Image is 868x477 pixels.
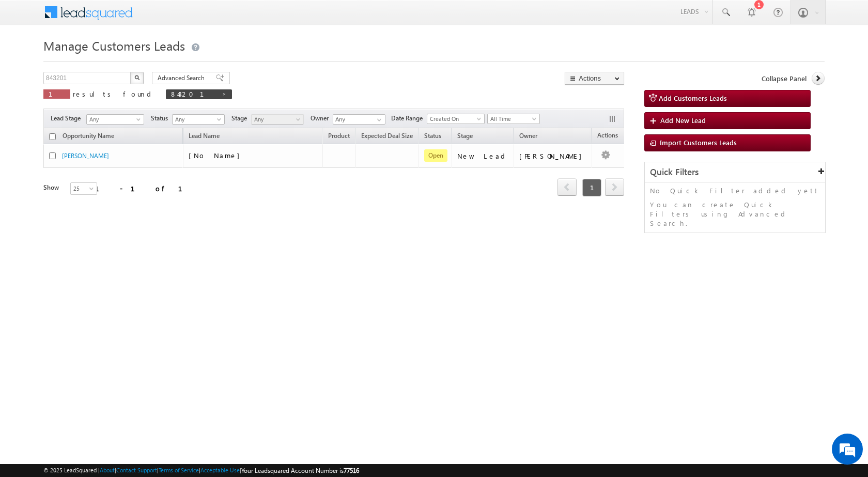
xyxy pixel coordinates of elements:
span: Collapse Panel [762,74,807,83]
span: Any [87,115,141,124]
span: Lead Stage [51,114,85,123]
div: New Lead [457,151,509,161]
div: Show [43,183,62,192]
span: Stage [457,132,473,140]
span: Add Customers Leads [659,94,727,102]
p: No Quick Filter added yet! [650,186,820,195]
span: Add New Lead [660,116,706,125]
span: Manage Customers Leads [43,37,185,54]
a: Acceptable Use [200,467,240,473]
span: Product [328,132,350,140]
span: Status [151,114,172,123]
a: Any [172,114,225,125]
input: Check all records [49,133,56,140]
span: 1 [49,89,65,98]
span: Any [173,115,222,124]
a: About [100,467,115,473]
span: Any [252,115,301,124]
div: Quick Filters [645,162,825,182]
span: All Time [488,114,537,124]
span: results found [73,89,155,98]
div: 1 - 1 of 1 [95,182,195,194]
span: Date Range [391,114,427,123]
span: [No Name] [189,151,245,160]
span: Owner [519,132,537,140]
span: 843201 [171,89,216,98]
span: 25 [71,184,98,193]
span: Created On [427,114,481,124]
a: Show All Items [371,115,384,125]
a: Terms of Service [159,467,199,473]
span: Import Customers Leads [660,138,737,147]
span: next [605,178,624,196]
span: Open [424,149,447,162]
a: Opportunity Name [57,130,119,144]
div: [PERSON_NAME] [519,151,587,161]
span: prev [557,178,577,196]
a: Stage [452,130,478,144]
a: Any [86,114,144,125]
a: Any [251,114,304,125]
button: Actions [565,72,624,85]
a: All Time [487,114,540,124]
span: © 2025 LeadSquared | | | | | [43,466,359,475]
span: Stage [231,114,251,123]
span: Lead Name [183,130,225,144]
span: 1 [582,179,601,196]
span: Expected Deal Size [361,132,413,140]
a: next [605,179,624,196]
a: [PERSON_NAME] [62,152,109,160]
a: Created On [427,114,485,124]
span: Actions [592,130,623,143]
input: Type to Search [333,114,385,125]
span: Your Leadsquared Account Number is [241,467,359,474]
span: Opportunity Name [63,132,114,140]
span: Owner [311,114,333,123]
span: 77516 [344,467,359,474]
a: Contact Support [116,467,157,473]
a: Expected Deal Size [356,130,418,144]
span: Advanced Search [158,73,208,83]
a: Status [419,130,446,144]
a: prev [557,179,577,196]
p: You can create Quick Filters using Advanced Search. [650,200,820,228]
img: Search [134,75,139,80]
a: 25 [70,182,97,195]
